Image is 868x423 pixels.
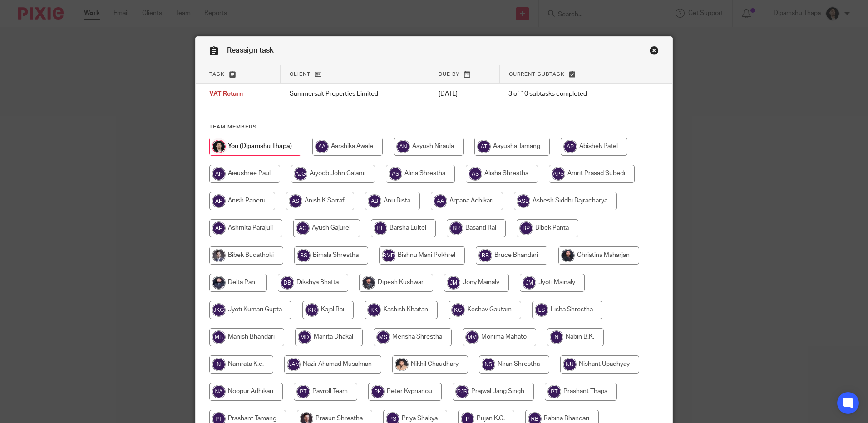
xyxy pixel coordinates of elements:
[439,72,459,77] span: Due by
[439,89,491,98] p: [DATE]
[650,46,659,58] a: Close this dialog window
[290,72,311,77] span: Client
[227,47,274,54] span: Reassign task
[509,72,565,77] span: Current subtask
[209,123,659,131] h4: Team members
[290,89,420,98] p: Summersalt Properties Limited
[209,72,225,77] span: Task
[209,91,243,98] span: VAT Return
[499,84,634,105] td: 3 of 10 subtasks completed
